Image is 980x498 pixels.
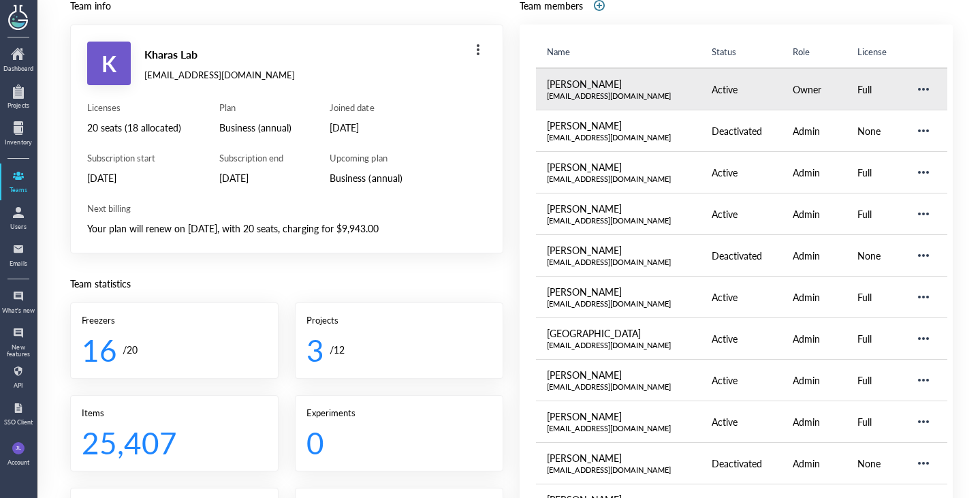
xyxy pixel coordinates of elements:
[547,298,690,309] div: [EMAIL_ADDRESS][DOMAIN_NAME]
[1,260,35,267] div: Emails
[82,407,267,419] div: Items
[847,235,904,277] td: None
[547,257,690,268] div: [EMAIL_ADDRESS][DOMAIN_NAME]
[701,318,783,360] td: Active
[1,344,35,358] div: New features
[847,318,904,360] td: Full
[1,65,35,72] div: Dashboard
[87,102,181,114] div: Licenses
[847,193,904,235] td: Full
[1,139,35,146] div: Inventory
[87,202,486,215] div: Next billing
[547,382,690,392] div: [EMAIL_ADDRESS][DOMAIN_NAME]
[847,277,904,318] td: Full
[1,80,35,114] a: Projects
[847,68,904,110] td: Full
[306,424,481,460] div: 0
[782,152,847,193] td: Admin
[330,341,345,358] div: / 12
[547,132,690,143] div: [EMAIL_ADDRESS][DOMAIN_NAME]
[847,152,904,193] td: Full
[782,110,847,152] td: Admin
[1,397,35,431] a: SSO Client
[306,407,492,419] div: Experiments
[782,193,847,235] td: Admin
[857,45,887,58] span: License
[701,401,783,443] td: Active
[1,223,35,230] div: Users
[547,160,690,174] div: [PERSON_NAME]
[70,275,503,292] div: Team statistics
[547,368,690,382] div: [PERSON_NAME]
[701,110,783,152] td: Deactivated
[87,119,181,136] div: 20 seats (18 allocated)
[1,360,35,394] a: API
[7,459,29,466] div: Account
[82,314,267,326] div: Freezers
[547,77,690,91] div: [PERSON_NAME]
[847,360,904,401] td: Full
[547,451,690,465] div: [PERSON_NAME]
[1,117,35,151] a: Inventory
[547,215,690,226] div: [EMAIL_ADDRESS][DOMAIN_NAME]
[701,152,783,193] td: Active
[701,443,783,484] td: Deactivated
[701,360,783,401] td: Active
[782,235,847,277] td: Admin
[701,193,783,235] td: Active
[1,382,35,389] div: API
[1,285,35,320] a: What's new
[1,44,35,78] a: Dashboard
[782,277,847,318] td: Admin
[87,220,486,236] div: Your plan will renew on [DATE], with 20 seats, charging for $9,943.00
[547,326,690,340] div: [GEOGRAPHIC_DATA]
[306,332,324,367] div: 3
[87,152,181,164] div: Subscription start
[793,45,810,58] span: Role
[330,170,402,186] div: Business (annual)
[219,119,291,136] div: Business (annual)
[782,443,847,484] td: Admin
[1,322,35,358] a: New features
[219,102,291,114] div: Plan
[547,45,570,58] span: Name
[1,187,35,193] div: Teams
[1,102,35,109] div: Projects
[712,45,736,58] span: Status
[330,102,402,114] div: Joined date
[547,409,690,423] div: [PERSON_NAME]
[847,443,904,484] td: None
[547,243,690,257] div: [PERSON_NAME]
[82,424,256,460] div: 25,407
[782,318,847,360] td: Admin
[547,465,690,476] div: [EMAIL_ADDRESS][DOMAIN_NAME]
[82,332,117,367] div: 16
[547,423,690,434] div: [EMAIL_ADDRESS][DOMAIN_NAME]
[330,152,402,164] div: Upcoming plan
[16,442,21,454] span: JL
[87,170,181,186] div: [DATE]
[547,91,690,102] div: [EMAIL_ADDRESS][DOMAIN_NAME]
[547,174,690,185] div: [EMAIL_ADDRESS][DOMAIN_NAME]
[782,68,847,110] td: Owner
[306,314,492,326] div: Projects
[144,46,295,63] div: Kharas Lab
[219,152,291,164] div: Subscription end
[330,119,402,136] div: [DATE]
[144,69,295,81] div: [EMAIL_ADDRESS][DOMAIN_NAME]
[1,238,35,273] a: Emails
[847,401,904,443] td: Full
[1,307,35,314] div: What's new
[547,340,690,351] div: [EMAIL_ADDRESS][DOMAIN_NAME]
[1,165,35,199] a: Teams
[701,235,783,277] td: Deactivated
[1,419,35,426] div: SSO Client
[701,68,783,110] td: Active
[101,42,116,85] span: K
[782,401,847,443] td: Admin
[1,202,35,236] a: Users
[219,170,291,186] div: [DATE]
[701,277,783,318] td: Active
[123,341,138,358] div: / 20
[547,202,690,215] div: [PERSON_NAME]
